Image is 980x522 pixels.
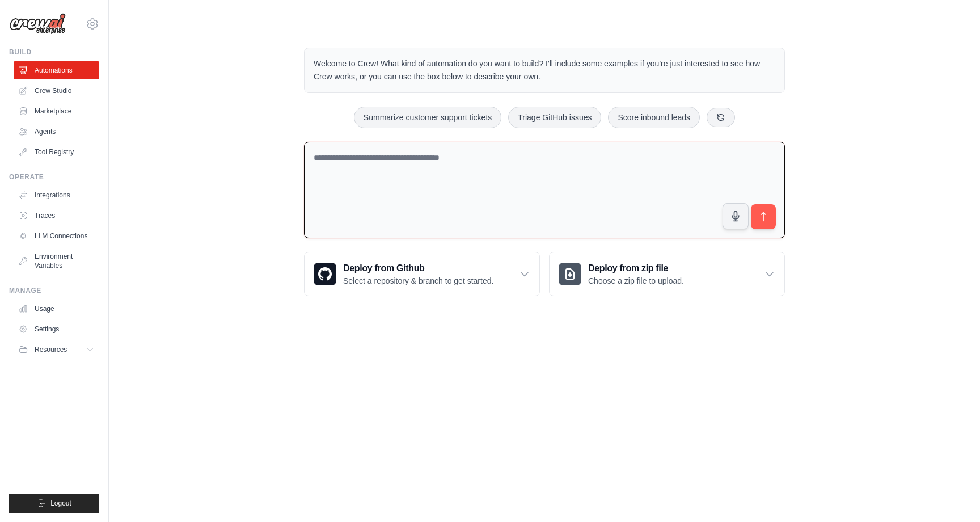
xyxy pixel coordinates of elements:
button: Resources [14,340,99,359]
p: Choose a zip file to upload. [588,275,684,287]
span: Step 1 [772,420,795,429]
span: Resources [35,345,67,354]
a: Integrations [14,186,99,204]
p: Welcome to Crew! What kind of automation do you want to build? I'll include some examples if you'... [314,57,775,83]
button: Triage GitHub issues [508,107,601,128]
a: Settings [14,320,99,338]
p: Select a repository & branch to get started. [343,275,493,287]
a: Automations [14,61,99,79]
span: Logout [50,499,71,508]
button: Score inbound leads [608,107,700,128]
a: Usage [14,300,99,318]
h3: Deploy from Github [343,262,493,275]
div: Operate [9,172,99,182]
button: Summarize customer support tickets [354,107,501,128]
a: Marketplace [14,102,99,120]
a: LLM Connections [14,227,99,245]
a: Crew Studio [14,82,99,100]
img: Logo [9,13,66,35]
a: Traces [14,207,99,225]
a: Tool Registry [14,143,99,161]
p: Describe the automation you want to build, select an example option, or use the microphone to spe... [763,453,939,490]
div: Build [9,48,99,57]
a: Environment Variables [14,247,99,275]
h3: Deploy from zip file [588,262,684,275]
iframe: Chat Widget [923,468,980,522]
h3: Create an automation [763,433,939,448]
button: Logout [9,494,99,513]
div: Manage [9,286,99,295]
button: Close walkthrough [945,418,954,427]
a: Agents [14,123,99,141]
